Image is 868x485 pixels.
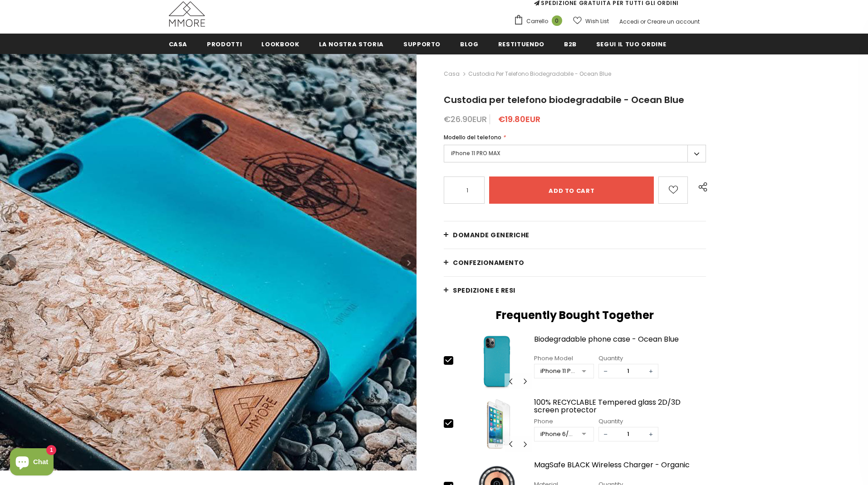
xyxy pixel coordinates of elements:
[534,417,594,426] div: Phone
[169,1,205,27] img: Casi MMORE
[619,18,639,25] a: Accedi
[647,18,700,25] a: Creare un account
[444,133,501,141] span: Modello del telefono
[462,333,531,389] img: iPhone 11 Pro Ocean Blue BIodegradable Case
[514,15,567,28] a: Carrello 0
[403,40,441,49] span: supporto
[169,34,188,54] a: Casa
[498,113,540,125] span: €19.80EUR
[444,277,706,304] a: Spedizione e resi
[468,69,611,79] span: Custodia per telefono biodegradabile - Ocean Blue
[498,34,544,54] a: Restituendo
[444,249,706,276] a: CONFEZIONAMENTO
[534,354,594,363] div: Phone Model
[453,230,530,240] span: Domande generiche
[526,17,548,26] span: Carrello
[598,417,658,426] div: Quantity
[640,18,646,25] span: or
[444,93,684,106] span: Custodia per telefono biodegradabile - Ocean Blue
[489,176,654,204] input: Add to cart
[207,40,242,49] span: Prodotti
[564,34,577,54] a: B2B
[596,40,666,49] span: Segui il tuo ordine
[444,221,706,249] a: Domande generiche
[540,367,575,376] div: iPhone 11 PRO MAX
[564,40,577,49] span: B2B
[261,34,299,54] a: Lookbook
[552,15,562,26] span: 0
[319,34,384,54] a: La nostra storia
[7,448,56,478] inbox-online-store-chat: Shopify online store chat
[460,40,479,49] span: Blog
[534,335,706,351] a: Biodegradable phone case - Ocean Blue
[444,309,706,322] h2: Frequently Bought Together
[453,286,515,295] span: Spedizione e resi
[534,461,706,477] a: MagSafe BLACK Wireless Charger - Organic
[169,40,188,49] span: Casa
[453,258,525,267] span: CONFEZIONAMENTO
[207,34,242,54] a: Prodotti
[644,427,658,441] span: +
[462,396,531,452] img: Screen Protector iPhone SE 2
[498,40,544,49] span: Restituendo
[444,145,706,162] label: iPhone 11 PRO MAX
[644,364,658,378] span: +
[403,34,441,54] a: supporto
[444,113,487,125] span: €26.90EUR
[534,398,706,414] a: 100% RECYCLABLE Tempered glass 2D/3D screen protector
[596,34,666,54] a: Segui il tuo ordine
[598,354,658,363] div: Quantity
[585,17,609,26] span: Wish List
[460,34,479,54] a: Blog
[599,364,613,378] span: −
[261,40,299,49] span: Lookbook
[573,13,609,29] a: Wish List
[599,427,613,441] span: −
[319,40,384,49] span: La nostra storia
[444,69,460,79] a: Casa
[540,430,575,439] div: iPhone 6/6S/7/8/SE2/SE3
